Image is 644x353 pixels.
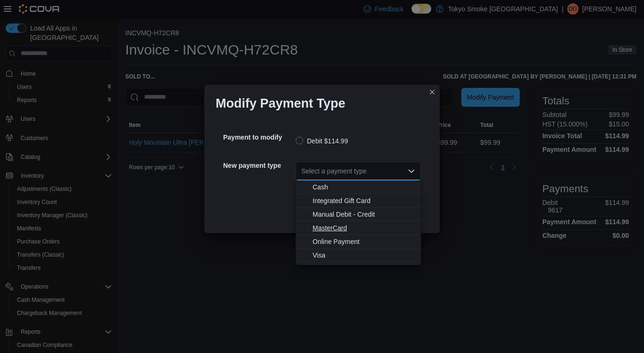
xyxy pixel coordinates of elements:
button: MasterCard [296,221,421,235]
span: Visa [313,251,415,260]
span: Manual Debit - Credit [313,210,415,219]
button: Visa [296,249,421,262]
button: Closes this modal window [427,86,438,98]
button: Manual Debit - Credit [296,208,421,221]
button: Integrated Gift Card [296,194,421,208]
input: Accessible screen reader label [301,165,302,177]
span: Online Payment [313,237,415,246]
button: Online Payment [296,235,421,249]
label: Debit $114.99 [296,135,348,147]
span: Cash [313,182,415,192]
span: Integrated Gift Card [313,196,415,205]
h1: Modify Payment Type [216,96,346,111]
div: Choose from the following options [296,180,421,262]
h5: New payment type [223,156,294,175]
h5: Payment to modify [223,128,294,147]
button: Close list of options [408,167,415,175]
button: Cash [296,180,421,194]
span: MasterCard [313,223,415,233]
